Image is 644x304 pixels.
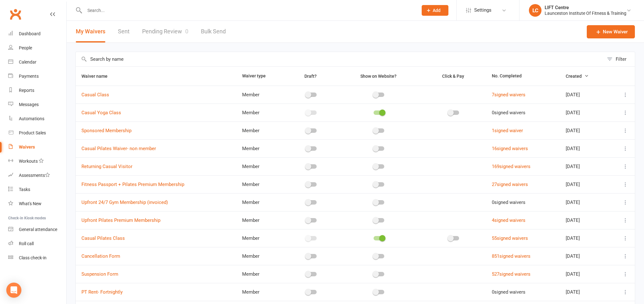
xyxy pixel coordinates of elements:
[81,289,123,295] a: PT Rent- Fortnightly
[185,28,188,35] span: 0
[81,92,109,98] a: Casual Class
[436,72,471,80] button: Click & Pay
[236,175,286,193] td: Member
[560,283,608,301] td: [DATE]
[81,72,114,80] button: Waiver name
[8,55,66,69] a: Calendar
[474,3,491,17] span: Settings
[8,251,66,265] a: Class kiosk mode
[236,86,286,104] td: Member
[566,74,589,79] span: Created
[566,72,589,80] button: Created
[19,130,46,135] div: Product Sales
[8,237,66,251] a: Roll call
[19,116,44,121] div: Automations
[201,21,226,42] a: Bulk Send
[8,112,66,126] a: Automations
[560,175,608,193] td: [DATE]
[492,235,528,241] a: 55signed waivers
[8,222,66,237] a: General attendance kiosk mode
[492,128,523,133] a: 1signed waiver
[560,193,608,211] td: [DATE]
[8,197,66,211] a: What's New
[8,98,66,112] a: Messages
[236,283,286,301] td: Member
[19,173,50,178] div: Assessments
[422,5,448,16] button: Add
[236,247,286,265] td: Member
[236,121,286,139] td: Member
[492,92,525,98] a: 7signed waivers
[236,139,286,157] td: Member
[8,27,66,41] a: Dashboard
[560,104,608,121] td: [DATE]
[604,52,635,66] button: Filter
[76,52,604,66] input: Search by name
[81,182,184,187] a: Fitness Passport + Pilates Premium Membership
[8,140,66,154] a: Waivers
[8,168,66,183] a: Assessments
[360,74,397,79] span: Show on Website?
[492,253,530,259] a: 851signed waivers
[142,21,188,42] a: Pending Review0
[8,6,23,22] a: Clubworx
[560,139,608,157] td: [DATE]
[8,41,66,55] a: People
[81,253,120,259] a: Cancellation Form
[19,102,39,107] div: Messages
[236,67,286,86] th: Waiver type
[19,159,38,164] div: Workouts
[19,201,42,206] div: What's New
[8,183,66,197] a: Tasks
[19,255,47,260] div: Class check-in
[81,74,114,79] span: Waiver name
[492,164,530,169] a: 169signed waivers
[545,10,626,16] div: Launceston Institute Of Fitness & Training
[19,45,32,50] div: People
[560,247,608,265] td: [DATE]
[19,144,35,149] div: Waivers
[560,86,608,104] td: [DATE]
[118,21,130,42] a: Sent
[19,241,34,246] div: Roll call
[236,193,286,211] td: Member
[19,88,34,93] div: Reports
[492,200,525,205] span: 0 signed waivers
[19,187,30,192] div: Tasks
[81,217,160,223] a: Upfront Pilates Premium Membership
[8,154,66,168] a: Workouts
[442,74,464,79] span: Click & Pay
[81,164,132,169] a: Returning Casual Visitor
[8,126,66,140] a: Product Sales
[8,69,66,83] a: Payments
[560,211,608,229] td: [DATE]
[236,265,286,283] td: Member
[560,265,608,283] td: [DATE]
[433,8,441,13] span: Add
[8,83,66,98] a: Reports
[492,146,528,151] a: 16signed waivers
[529,4,541,17] div: LC
[492,289,525,295] span: 0 signed waivers
[83,6,414,15] input: Search...
[81,128,131,133] a: Sponsored Membership
[492,110,525,115] span: 0 signed waivers
[76,21,105,42] button: My Waivers
[236,157,286,175] td: Member
[19,227,57,232] div: General attendance
[616,55,626,63] div: Filter
[236,104,286,121] td: Member
[560,121,608,139] td: [DATE]
[19,31,41,36] div: Dashboard
[545,5,626,10] div: LIFT Centre
[81,146,156,151] a: Casual Pilates Waiver- non member
[560,229,608,247] td: [DATE]
[587,25,635,38] a: New Waiver
[492,217,525,223] a: 4signed waivers
[81,110,121,115] a: Casual Yoga Class
[355,72,403,80] button: Show on Website?
[81,200,168,205] a: Upfront 24/7 Gym Membership (invoiced)
[81,271,118,277] a: Suspension Form
[299,72,324,80] button: Draft?
[6,283,21,298] div: Open Intercom Messenger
